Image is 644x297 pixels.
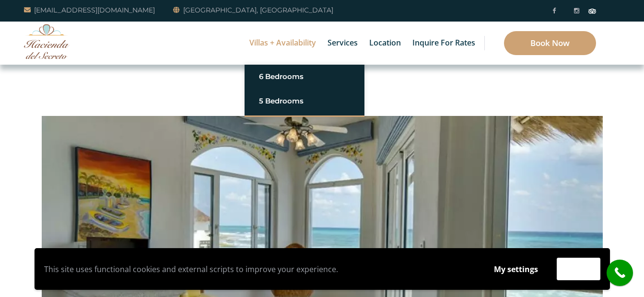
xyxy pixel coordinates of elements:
[557,258,600,280] button: Accept
[173,4,333,16] a: [GEOGRAPHIC_DATA], [GEOGRAPHIC_DATA]
[44,262,475,276] p: This site uses functional cookies and external scripts to improve your experience.
[24,4,155,16] a: [EMAIL_ADDRESS][DOMAIN_NAME]
[259,92,350,110] a: 5 Bedrooms
[245,22,321,65] a: Villas + Availability
[588,9,596,13] img: Tripadvisor_logomark.svg
[609,262,631,284] i: call
[504,31,596,55] a: Book Now
[408,22,480,65] a: Inquire for Rates
[259,68,350,85] a: 6 Bedrooms
[607,260,633,286] a: call
[323,22,363,65] a: Services
[24,24,70,59] img: Awesome Logo
[485,258,547,280] button: My settings
[364,22,406,65] a: Location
